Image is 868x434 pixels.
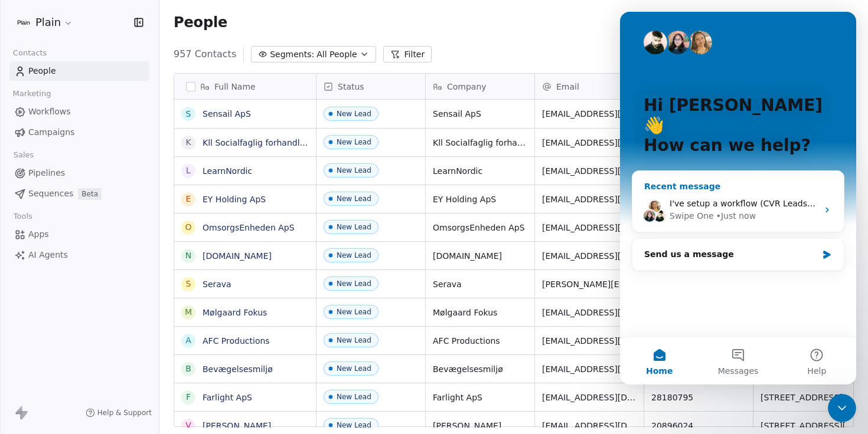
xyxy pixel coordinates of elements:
a: AI Agents [9,245,149,265]
a: Farlight ApS [203,393,252,402]
img: Plain-Logo-Tile.png [17,15,31,29]
a: LearnNordic [203,166,252,176]
a: EY Holding ApS [203,195,266,204]
span: [PERSON_NAME][EMAIL_ADDRESS][DOMAIN_NAME] [542,278,637,290]
a: Serava [203,280,231,289]
span: Marketing [8,85,56,103]
div: New Lead [337,138,371,146]
div: V [185,419,191,432]
span: Serava [433,278,527,290]
div: N [185,249,191,262]
div: B [185,363,191,375]
a: AFC Productions [203,336,270,346]
iframe: Intercom live chat [828,394,856,422]
a: Sensail ApS [203,109,251,119]
span: Farlight ApS [433,392,527,403]
span: [STREET_ADDRESS][DATE][PERSON_NAME] [761,420,855,432]
span: Email [556,81,579,93]
a: Mølgaard Fokus [203,308,267,317]
span: AI Agents [28,249,68,261]
a: Pipelines [9,163,149,183]
span: [PERSON_NAME] [433,420,527,432]
span: [EMAIL_ADDRESS][DOMAIN_NAME] [542,392,637,403]
div: Email [535,74,644,99]
div: Status [316,74,425,99]
div: New Lead [337,336,371,344]
a: Campaigns [9,123,149,142]
div: • Just now [96,198,136,211]
span: 957 Contacts [174,47,236,61]
a: [PERSON_NAME] [203,421,271,430]
span: Home [26,355,53,363]
span: 20896024 [651,420,746,432]
button: Plain [14,12,76,32]
div: M [185,306,192,318]
span: Beta [78,188,102,200]
span: [EMAIL_ADDRESS][DOMAIN_NAME] [542,222,637,234]
div: New Lead [337,166,371,175]
div: Send us a message [12,226,224,259]
span: Plain [35,15,61,30]
span: Full Name [214,81,256,93]
span: AFC Productions [433,335,527,347]
span: [EMAIL_ADDRESS][DOMAIN_NAME] [542,137,637,149]
span: Sales [8,146,39,164]
div: Company [426,74,534,99]
span: Pipelines [28,167,65,179]
div: New Lead [337,364,371,373]
div: Full Name [174,74,316,99]
div: O [185,221,191,234]
div: S [186,108,191,120]
span: Help [187,355,206,363]
span: [EMAIL_ADDRESS][DOMAIN_NAME] [542,363,637,375]
span: 28180795 [651,392,746,403]
div: New Lead [337,195,371,203]
button: Filter [383,46,432,63]
span: Segments: [270,48,314,61]
span: Help & Support [97,408,152,417]
div: E [186,193,191,205]
span: All People [316,48,357,61]
a: [DOMAIN_NAME] [203,251,272,261]
button: Messages [79,325,157,373]
div: Send us a message [24,236,197,249]
span: People [28,65,56,77]
span: Sequences [28,188,73,200]
a: SequencesBeta [9,184,149,203]
div: A [185,334,191,347]
a: Apps [9,225,149,244]
div: New Lead [337,421,371,429]
span: [EMAIL_ADDRESS][DOMAIN_NAME] [542,108,637,120]
span: Workflows [28,106,71,118]
span: Mølgaard Fokus [433,307,527,318]
div: S [186,278,191,290]
span: [EMAIL_ADDRESS][DOMAIN_NAME] [542,193,637,205]
span: Company [447,81,487,93]
a: Workflows [9,102,149,121]
div: New Lead [337,110,371,118]
span: [DOMAIN_NAME] [433,250,527,262]
a: Help & Support [86,408,152,417]
div: New Lead [337,280,371,288]
div: New Lead [337,393,371,401]
div: grid [174,100,316,428]
div: New Lead [337,251,371,259]
span: Bevægelsesmiljø [433,363,527,375]
div: K [185,136,191,149]
span: Kll Socialfaglig forhandling [433,137,527,149]
iframe: Intercom live chat [620,12,856,384]
span: [EMAIL_ADDRESS][DOMAIN_NAME] [542,165,637,177]
span: [STREET_ADDRESS] [761,392,855,403]
button: Help [158,325,236,373]
a: OmsorgsEnheden ApS [203,223,295,232]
